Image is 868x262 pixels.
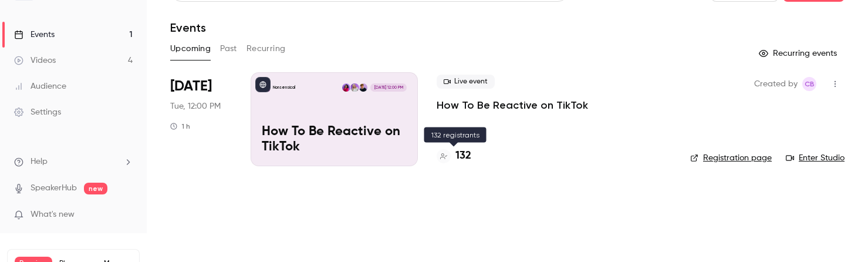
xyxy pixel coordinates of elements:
[805,77,815,91] span: CB
[690,152,772,164] a: Registration page
[273,85,295,90] p: Nonsensical
[342,83,350,92] img: Melina Lee
[437,98,588,112] a: How To Be Reactive on TikTok
[455,148,471,164] h4: 132
[262,125,407,155] p: How To Be Reactive on TikTok
[786,152,845,164] a: Enter Studio
[170,77,212,96] span: [DATE]
[170,100,221,112] span: Tue, 12:00 PM
[84,183,107,194] span: new
[251,72,418,166] a: How To Be Reactive on TikTokNonsensicalDeclan ShinnickChloe BelchamberMelina Lee[DATE] 12:00 PMHo...
[14,156,133,168] li: help-dropdown-opener
[246,39,286,58] button: Recurring
[170,122,190,131] div: 1 h
[31,182,77,194] a: SpeakerHub
[14,55,56,66] div: Videos
[359,83,367,92] img: Declan Shinnick
[802,77,816,91] span: Cristina Bertagna
[437,148,471,164] a: 132
[14,80,66,92] div: Audience
[170,72,232,166] div: Sep 16 Tue, 12:00 PM (Europe/London)
[370,83,406,92] span: [DATE] 12:00 PM
[170,39,211,58] button: Upcoming
[220,39,237,58] button: Past
[437,75,495,89] span: Live event
[754,77,798,91] span: Created by
[119,210,133,220] iframe: Noticeable Trigger
[754,44,845,63] button: Recurring events
[31,209,75,221] span: What's new
[14,29,55,41] div: Events
[170,21,206,35] h1: Events
[14,106,61,118] div: Settings
[350,83,359,92] img: Chloe Belchamber
[31,156,48,168] span: Help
